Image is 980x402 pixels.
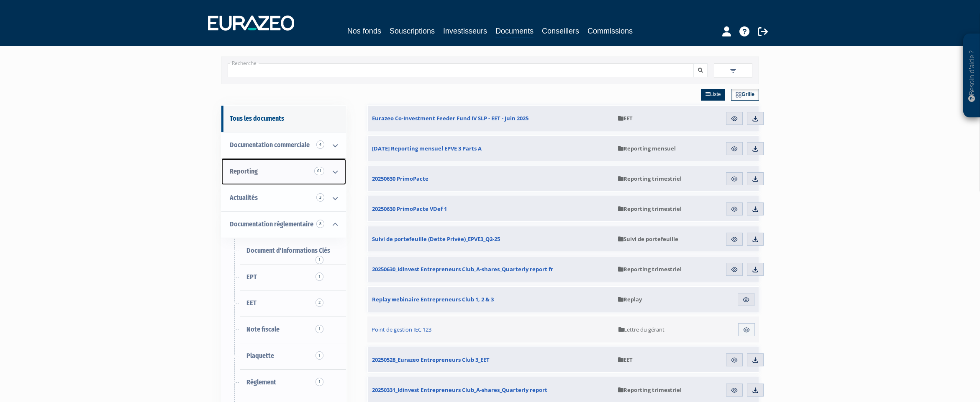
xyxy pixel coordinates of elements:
[230,167,258,175] span: Reporting
[368,226,614,252] a: Suivi de portefeuille (Dette Privée)_EPVE3_Q2-25
[372,326,431,333] span: Point de gestion IEC 123
[618,114,633,122] span: EET
[752,386,759,394] img: download.svg
[246,378,276,386] span: Règlement
[736,92,741,98] img: grid.svg
[221,343,346,369] a: Plaquette1
[618,235,678,243] span: Suivi de portefeuille
[701,89,725,101] a: Liste
[618,356,633,363] span: EET
[316,325,323,333] span: 1
[246,325,280,333] span: Note fiscale
[731,89,759,101] a: Grille
[316,298,323,307] span: 2
[368,287,614,312] a: Replay webinaire Entrepreneurs Club 1, 2 & 3
[221,264,346,290] a: EPT1
[208,16,294,31] img: 1732889491-logotype_eurazeo_blanc_rvb.png
[316,220,324,228] span: 8
[221,211,346,238] a: Documentation règlementaire 8
[731,266,738,273] img: eye.svg
[316,140,324,149] span: 4
[368,347,614,372] a: 20250528_Eurazeo Entrepreneurs Club 3_EET
[731,115,738,122] img: eye.svg
[368,106,614,131] a: Eurazeo Co-Investment Feeder Fund IV SLP - EET - Juin 2025
[443,25,487,37] a: Investisseurs
[618,326,664,333] span: Lettre du gérant
[316,272,323,281] span: 1
[372,205,447,213] span: 20250630 PrimoPacte VDef 1
[752,236,759,243] img: download.svg
[618,296,642,303] span: Replay
[731,236,738,243] img: eye.svg
[230,194,258,202] span: Actualités
[731,145,738,153] img: eye.svg
[230,220,313,228] span: Documentation règlementaire
[314,167,324,175] span: 61
[372,265,553,273] span: 20250630_Idinvest Entrepreneurs Club_A-shares_Quarterly report fr
[752,266,759,273] img: download.svg
[618,205,682,213] span: Reporting trimestriel
[731,205,738,213] img: eye.svg
[752,356,759,364] img: download.svg
[372,386,547,394] span: 20250331_Idinvest Entrepreneurs Club_A-shares_Quarterly report
[316,256,323,264] span: 1
[618,265,682,273] span: Reporting trimestriel
[230,141,310,149] span: Documentation commerciale
[742,296,750,303] img: eye.svg
[967,38,977,114] p: Besoin d'aide ?
[221,238,346,264] a: Document d'Informations Clés1
[221,316,346,343] a: Note fiscale1
[316,351,323,360] span: 1
[368,166,614,191] a: 20250630 PrimoPacte
[495,25,534,38] a: Documents
[246,246,330,254] span: Document d'Informations Clés
[618,145,676,152] span: Reporting mensuel
[752,175,759,183] img: download.svg
[316,193,324,202] span: 3
[372,235,500,243] span: Suivi de portefeuille (Dette Privée)_EPVE3_Q2-25
[347,25,381,37] a: Nos fonds
[221,185,346,211] a: Actualités 3
[221,290,346,316] a: EET2
[372,145,482,152] span: [DATE] Reporting mensuel EPVE 3 Parts A
[372,356,490,363] span: 20250528_Eurazeo Entrepreneurs Club 3_EET
[368,196,614,221] a: 20250630 PrimoPacte VDef 1
[368,136,614,161] a: [DATE] Reporting mensuel EPVE 3 Parts A
[372,296,494,303] span: Replay webinaire Entrepreneurs Club 1, 2 & 3
[221,158,346,185] a: Reporting 61
[587,25,633,37] a: Commissions
[731,356,738,364] img: eye.svg
[618,386,682,394] span: Reporting trimestriel
[246,273,257,281] span: EPT
[246,352,274,360] span: Plaquette
[390,25,435,37] a: Souscriptions
[221,132,346,158] a: Documentation commerciale 4
[372,114,528,122] span: Eurazeo Co-Investment Feeder Fund IV SLP - EET - Juin 2025
[372,175,428,182] span: 20250630 PrimoPacte
[752,205,759,213] img: download.svg
[542,25,579,37] a: Conseillers
[731,175,738,183] img: eye.svg
[368,257,614,282] a: 20250630_Idinvest Entrepreneurs Club_A-shares_Quarterly report fr
[752,145,759,153] img: download.svg
[731,386,738,394] img: eye.svg
[246,299,257,307] span: EET
[367,316,614,342] a: Point de gestion IEC 123
[316,378,323,386] span: 1
[221,369,346,396] a: Règlement1
[729,67,737,75] img: filter.svg
[743,326,750,334] img: eye.svg
[228,63,694,77] input: Recherche
[752,115,759,122] img: download.svg
[618,175,682,182] span: Reporting trimestriel
[221,106,346,132] a: Tous les documents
